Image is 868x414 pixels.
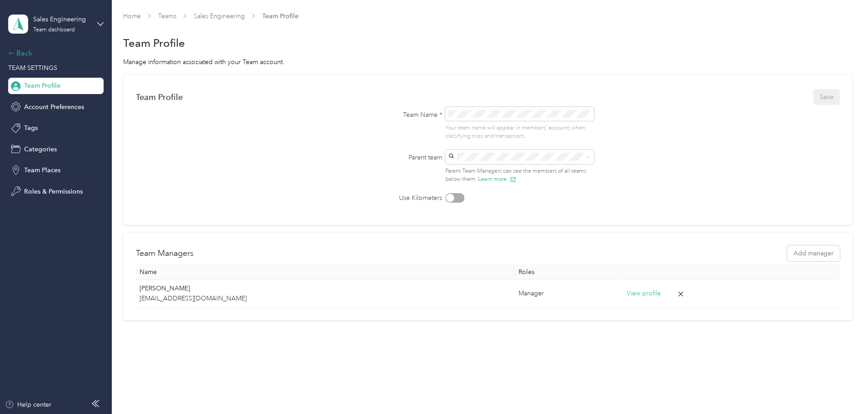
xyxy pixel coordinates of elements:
[24,187,83,196] span: Roles & Permissions
[8,48,99,59] div: Back
[123,12,141,20] a: Home
[136,264,515,280] th: Name
[24,145,57,154] span: Categories
[24,165,60,175] span: Team Places
[515,264,623,280] th: Roles
[360,110,442,120] label: Team Name
[158,12,176,20] a: Teams
[194,12,245,20] a: Sales Engineering
[136,247,194,259] h2: Team Managers
[8,64,57,72] span: TEAM SETTINGS
[123,38,185,48] h1: Team Profile
[136,92,183,102] div: Team Profile
[24,123,38,133] span: Tags
[33,27,75,33] div: Team dashboard
[5,400,51,409] button: Help center
[817,363,868,414] iframe: Everlance-gr Chat Button Frame
[33,15,90,24] div: Sales Engineering
[140,294,511,304] p: [EMAIL_ADDRESS][DOMAIN_NAME]
[787,245,840,261] button: Add manager
[360,193,442,203] label: Use Kilometers
[478,175,516,183] button: Learn more
[627,289,661,299] button: View profile
[445,168,586,183] span: Parent Team Managers can see the members of all teams below them.
[140,284,511,294] p: [PERSON_NAME]
[24,81,60,90] span: Team Profile
[123,57,853,67] div: Manage information associated with your Team account.
[445,124,594,140] p: Your team name will appear in members’ accounts when classifying trips and transactions.
[262,11,299,21] span: Team Profile
[24,102,84,112] span: Account Preferences
[519,289,619,299] div: Manager
[360,153,442,162] label: Parent team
